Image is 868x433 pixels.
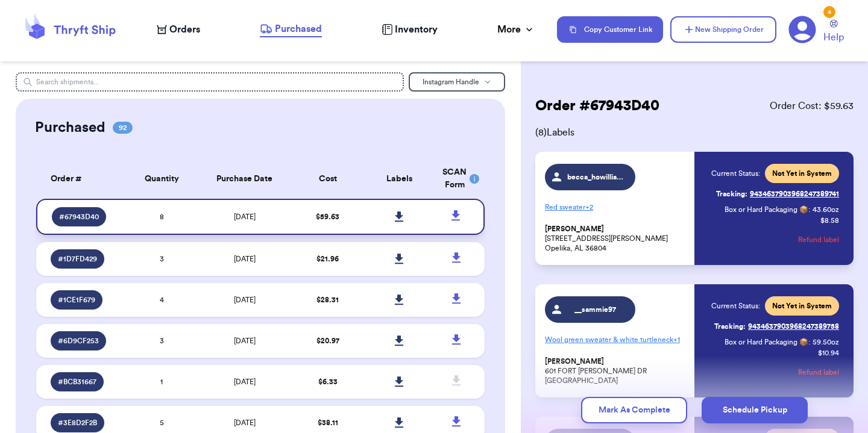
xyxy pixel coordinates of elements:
span: $ 59.63 [316,213,339,220]
button: Refund label [798,226,839,253]
span: $ 21.96 [316,255,339,263]
span: 3 [160,255,164,263]
p: Red sweater [545,198,687,217]
span: ( 8 ) Labels [535,125,854,140]
button: Instagram Handle [409,72,505,92]
a: Purchased [260,22,322,37]
span: + 2 [585,204,593,211]
th: Order # [36,159,126,199]
button: New Shipping Order [670,16,776,43]
span: Order Cost: $ 59.63 [770,99,854,113]
button: Refund label [798,359,839,385]
p: $10.94 [818,348,839,358]
span: 5 [160,419,164,426]
span: [PERSON_NAME] [545,225,604,234]
span: 4 [160,296,164,304]
span: $ 6.33 [318,378,338,385]
span: 43.60 oz [813,205,839,214]
span: $ 38.11 [318,419,338,426]
a: 4 [788,16,816,43]
div: SCAN Form [442,166,470,192]
span: # 6D9CF253 [58,336,99,346]
p: $8.58 [820,216,839,225]
span: Not Yet in System [772,301,832,311]
button: Mark As Complete [581,397,687,423]
span: # 3E8D2F2B [58,418,97,428]
span: # 1D7FD429 [58,254,97,264]
h2: Purchased [35,118,105,137]
span: becca_howilliams [567,172,624,182]
span: [DATE] [234,296,256,304]
a: Tracking:9434637903968247389741 [716,184,839,204]
span: [DATE] [234,337,256,344]
span: Tracking: [716,189,747,199]
span: : [808,205,810,214]
span: [PERSON_NAME] [545,357,604,366]
span: Tracking: [714,322,746,331]
span: 8 [160,213,164,220]
span: : [808,337,810,347]
span: # 1CE1F679 [58,295,95,305]
span: [DATE] [234,255,256,263]
span: + 1 [673,336,680,343]
span: Inventory [395,22,438,37]
span: Help [823,30,844,45]
a: Help [823,20,844,45]
a: Inventory [382,22,438,37]
button: Copy Customer Link [557,16,663,43]
p: [STREET_ADDRESS][PERSON_NAME] Opelika, AL 36804 [545,224,687,253]
div: More [497,22,535,37]
span: 3 [160,337,164,344]
th: Cost [292,159,363,199]
h2: Order # 67943D40 [535,96,659,116]
th: Purchase Date [198,159,292,199]
span: 59.50 oz [813,337,839,347]
a: Orders [157,22,200,37]
span: Not Yet in System [772,169,832,178]
span: Box or Hard Packaging 📦 [725,206,808,213]
span: 1 [160,378,163,385]
input: Search shipments... [16,72,404,92]
span: $ 28.31 [316,296,339,304]
span: Current Status: [711,301,760,311]
th: Quantity [126,159,198,199]
p: Wool green sweater & white turtleneck [545,330,687,349]
span: Instagram Handle [423,78,479,86]
span: Orders [169,22,200,37]
p: 601 FORT [PERSON_NAME] DR [GEOGRAPHIC_DATA] [545,357,687,385]
span: [DATE] [234,213,256,220]
span: # BCB31667 [58,377,96,387]
button: Schedule Pickup [702,397,808,423]
span: [DATE] [234,419,256,426]
span: Box or Hard Packaging 📦 [725,338,808,346]
span: Current Status: [711,169,760,178]
span: 92 [113,122,133,134]
span: __sammie97 [567,305,624,314]
span: [DATE] [234,378,256,385]
span: # 67943D40 [59,212,99,222]
a: Tracking:9434637903968247389758 [714,317,839,336]
span: Purchased [275,22,322,36]
th: Labels [363,159,435,199]
div: 4 [823,6,835,18]
span: $ 20.97 [316,337,339,344]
